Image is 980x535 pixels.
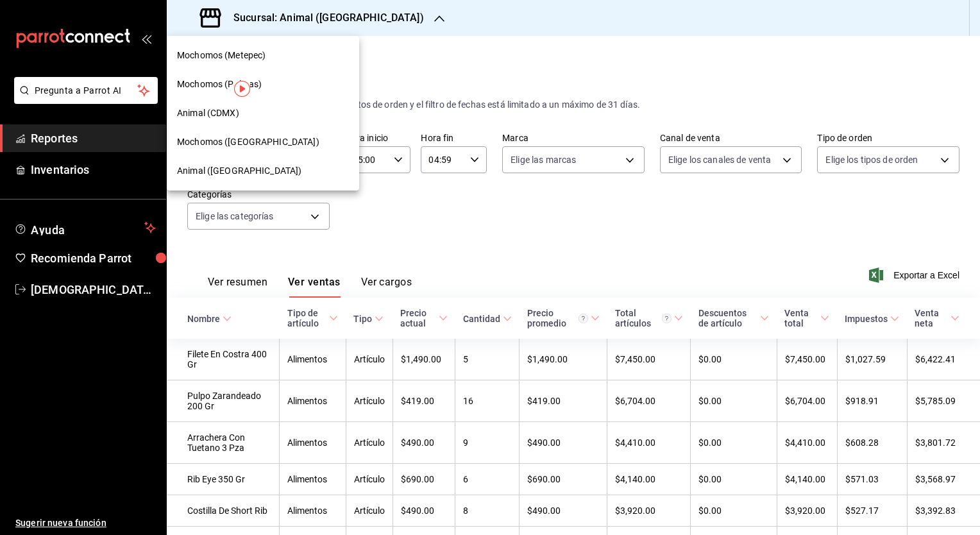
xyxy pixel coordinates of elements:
[177,78,262,91] span: Mochomos (Palmas)
[177,106,239,120] span: Animal (CDMX)
[177,49,266,62] span: Mochomos (Metepec)
[234,81,250,97] img: Tooltip marker
[167,41,359,70] div: Mochomos (Metepec)
[167,157,359,185] div: Animal ([GEOGRAPHIC_DATA])
[167,70,359,99] div: Mochomos (Palmas)
[177,164,301,178] span: Animal ([GEOGRAPHIC_DATA])
[167,99,359,128] div: Animal (CDMX)
[167,128,359,157] div: Mochomos ([GEOGRAPHIC_DATA])
[177,135,319,149] span: Mochomos ([GEOGRAPHIC_DATA])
